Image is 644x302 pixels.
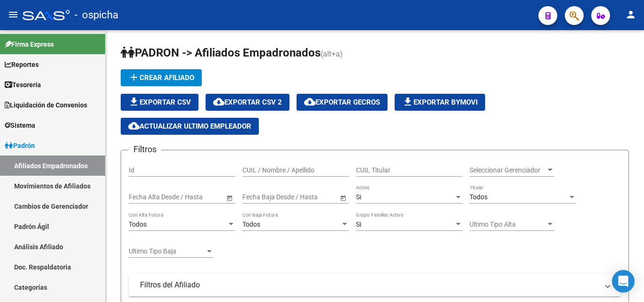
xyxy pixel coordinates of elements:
[470,193,487,201] span: Todos
[242,193,272,201] input: Start date
[213,98,282,106] span: Exportar CSV 2
[74,5,118,25] span: - ospicha
[5,100,87,110] span: Liquidación de Convenios
[5,140,35,151] span: Padrón
[206,94,289,111] button: Exportar CSV 2
[224,193,234,203] button: Open calendar
[8,9,19,20] mat-icon: menu
[213,96,224,107] mat-icon: cloud_download
[140,280,598,290] mat-panel-title: Filtros del Afiliado
[338,193,348,203] button: Open calendar
[129,274,621,296] mat-expansion-panel-header: Filtros del Afiliado
[321,49,343,58] span: (alt+a)
[166,193,212,201] input: End date
[129,247,205,255] span: Ultimo Tipo Baja
[128,73,194,82] span: Crear Afiliado
[395,94,485,111] button: Exportar Bymovi
[356,220,361,228] span: Si
[304,98,380,106] span: Exportar GECROS
[121,94,198,111] button: Exportar CSV
[129,143,161,156] h3: Filtros
[129,220,147,228] span: Todos
[242,220,260,228] span: Todos
[402,98,478,106] span: Exportar Bymovi
[5,59,39,70] span: Reportes
[5,120,35,131] span: Sistema
[128,122,251,131] span: Actualizar ultimo Empleador
[5,80,41,90] span: Tesorería
[121,69,202,86] button: Crear Afiliado
[128,96,140,107] mat-icon: file_download
[470,220,546,229] span: Ultimo Tipo Alta
[5,39,54,49] span: Firma Express
[121,118,259,135] button: Actualizar ultimo Empleador
[470,166,546,174] span: Seleccionar Gerenciador
[356,193,361,201] span: Si
[128,72,140,83] mat-icon: add
[128,120,140,131] mat-icon: cloud_download
[280,193,326,201] input: End date
[625,9,636,20] mat-icon: person
[128,98,191,106] span: Exportar CSV
[612,270,635,293] div: Open Intercom Messenger
[304,96,315,107] mat-icon: cloud_download
[129,193,158,201] input: Start date
[402,96,413,107] mat-icon: file_download
[121,46,321,59] span: PADRON -> Afiliados Empadronados
[297,94,388,111] button: Exportar GECROS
